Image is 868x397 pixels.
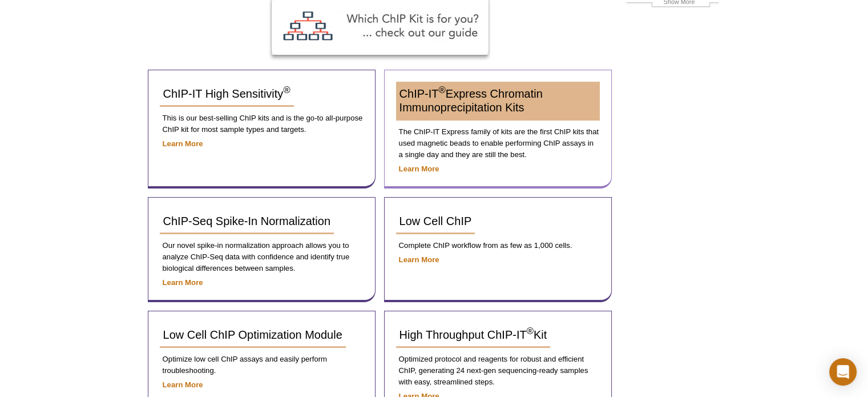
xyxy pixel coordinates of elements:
[160,323,346,348] a: Low Cell ChIP Optimization Module
[163,328,342,341] span: Low Cell ChIP Optimization Module
[160,113,364,135] p: This is our best-selling ChIP kits and is the go-to all-purpose ChIP kit for most sample types an...
[399,328,547,341] span: High Throughput ChIP-IT Kit
[283,85,290,96] sup: ®
[399,215,472,227] span: Low Cell ChIP
[396,82,600,121] a: ChIP-IT®Express Chromatin Immunoprecipitation Kits
[163,215,330,227] span: ChIP-Seq Spike-In Normalization
[399,255,439,264] a: Learn More
[163,87,290,100] span: ChIP-IT High Sensitivity
[527,326,534,337] sup: ®
[160,82,294,107] a: ChIP-IT High Sensitivity®
[399,87,543,114] span: ChIP-IT Express Chromatin Immunoprecipitation Kits
[399,165,439,173] a: Learn More
[396,354,600,388] p: Optimized protocol and reagents for robust and efficient ChIP, generating 24 next-gen sequencing-...
[438,85,445,96] sup: ®
[396,240,600,251] p: Complete ChIP workflow from as few as 1,000 cells.
[160,209,334,234] a: ChIP-Seq Spike-In Normalization
[829,358,857,386] div: Open Intercom Messenger
[160,354,364,376] p: Optimize low cell ChIP assays and easily perform troubleshooting.
[396,209,475,234] a: Low Cell ChIP
[163,139,203,148] a: Learn More
[163,380,203,389] a: Learn More
[396,323,551,348] a: High Throughput ChIP-IT®Kit
[396,126,600,161] p: The ChIP-IT Express family of kits are the first ChIP kits that used magnetic beads to enable per...
[163,278,203,287] a: Learn More
[160,240,364,274] p: Our novel spike-in normalization approach allows you to analyze ChIP-Seq data with confidence and...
